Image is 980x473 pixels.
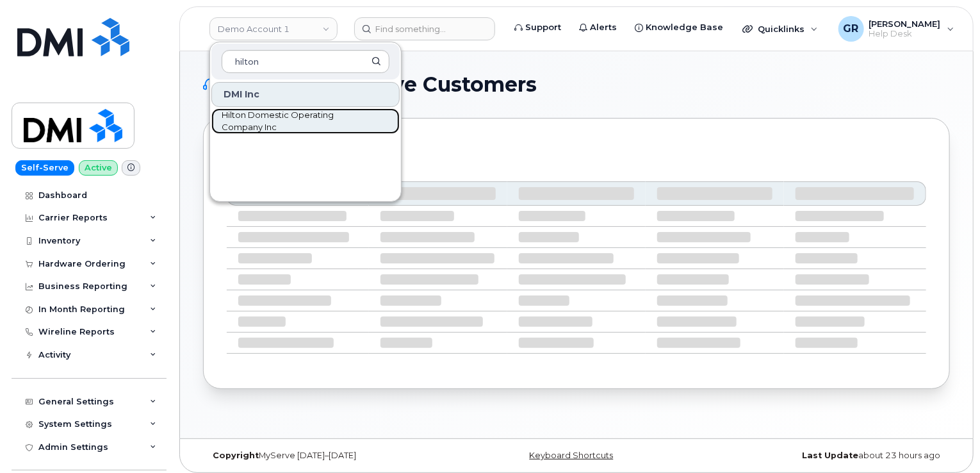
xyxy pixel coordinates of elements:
[213,451,259,460] strong: Copyright
[701,451,950,461] div: about 23 hours ago
[211,82,400,107] div: DMI Inc
[203,451,452,461] div: MyServe [DATE]–[DATE]
[529,451,613,460] a: Keyboard Shortcuts
[222,109,369,134] span: Hilton Domestic Operating Company Inc
[211,108,400,134] a: Hilton Domestic Operating Company Inc
[222,50,389,73] input: Search
[802,451,858,460] strong: Last Update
